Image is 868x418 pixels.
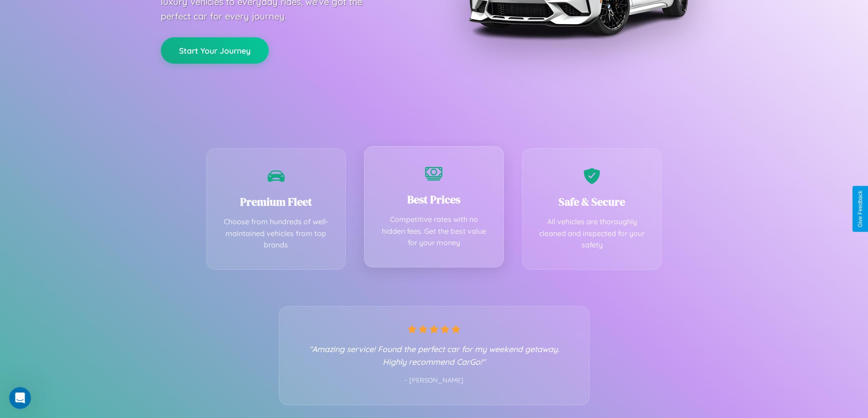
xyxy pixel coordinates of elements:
iframe: Intercom live chat [9,387,31,409]
p: Competitive rates with no hidden fees. Get the best value for your money [378,214,490,249]
h3: Best Prices [378,192,490,207]
p: All vehicles are thoroughly cleaned and inspected for your safety [536,216,648,251]
button: Start Your Journey [161,37,269,64]
h3: Safe & Secure [536,194,648,209]
p: "Amazing service! Found the perfect car for my weekend getaway. Highly recommend CarGo!" [298,342,571,368]
p: Choose from hundreds of well-maintained vehicles from top brands [221,216,332,251]
p: - [PERSON_NAME] [298,375,571,387]
h3: Premium Fleet [221,194,332,209]
div: Give Feedback [857,191,863,227]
